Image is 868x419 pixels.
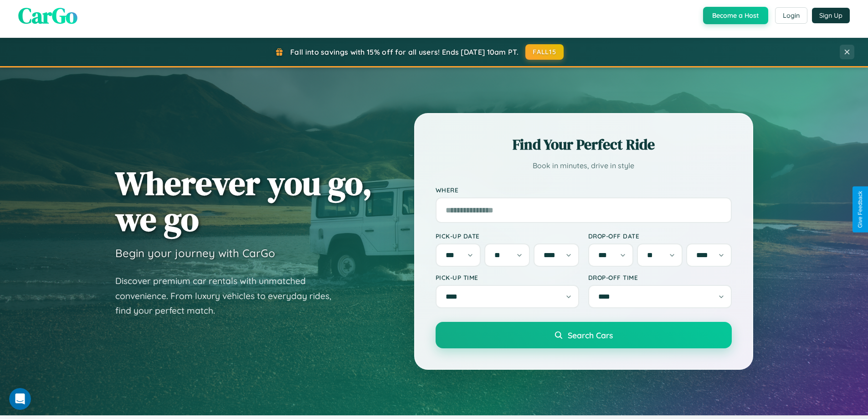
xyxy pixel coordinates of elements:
label: Drop-off Time [588,274,732,281]
button: Become a Host [703,7,768,24]
label: Pick-up Time [436,274,579,281]
button: FALL15 [525,44,564,60]
span: CarGo [18,0,77,31]
button: Sign Up [812,8,850,23]
h3: Begin your journey with CarGo [115,246,275,260]
label: Drop-off Date [588,232,732,240]
label: Pick-up Date [436,232,579,240]
h1: Wherever you go, we go [115,165,372,237]
h2: Find Your Perfect Ride [436,134,732,155]
button: Login [775,7,807,24]
span: Search Cars [568,330,613,340]
label: Where [436,186,732,194]
div: Give Feedback [857,191,863,228]
button: Search Cars [436,322,732,348]
p: Discover premium car rentals with unmatched convenience. From luxury vehicles to everyday rides, ... [115,274,343,318]
iframe: Intercom live chat [9,388,31,410]
p: Book in minutes, drive in style [436,159,732,172]
span: Fall into savings with 15% off for all users! Ends [DATE] 10am PT. [290,47,519,57]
